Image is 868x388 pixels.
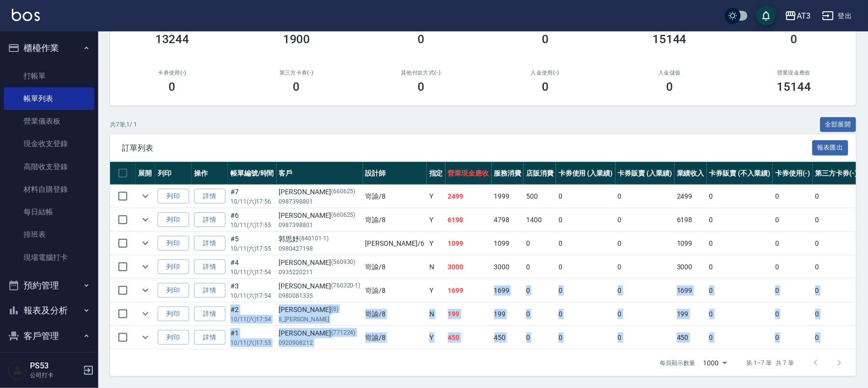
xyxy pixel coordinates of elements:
td: 0 [773,326,813,349]
button: 列印 [158,307,189,322]
a: 詳情 [194,236,225,251]
a: 詳情 [194,189,225,204]
a: 現場電腦打卡 [4,246,94,269]
p: (660625) [331,210,356,221]
th: 指定 [427,162,446,185]
th: 客戶 [277,162,363,185]
h3: 1900 [283,32,310,46]
p: (660625) [331,187,356,197]
td: 0 [707,256,773,279]
div: [PERSON_NAME] [279,258,361,268]
button: AT3 [781,6,814,26]
a: 詳情 [194,212,225,228]
td: 1400 [524,208,556,232]
td: 199 [446,303,492,326]
p: (560930) [331,258,356,268]
td: 0 [524,279,556,302]
td: 岢諭 /8 [363,326,427,349]
td: 450 [492,326,524,349]
h3: 0 [169,80,176,94]
td: 0 [707,208,773,232]
h3: 15144 [777,80,812,94]
td: 0 [556,326,616,349]
button: 列印 [158,330,189,345]
th: 服務消費 [492,162,524,185]
p: 10/11 (六) 17:55 [230,244,274,253]
div: [PERSON_NAME] [279,328,361,338]
a: 詳情 [194,259,225,275]
h2: 入金儲值 [619,70,720,76]
th: 設計師 [363,162,427,185]
td: 6198 [674,208,707,232]
div: [PERSON_NAME] [279,281,361,291]
p: 10/11 (六) 17:56 [230,197,274,206]
p: 10/11 (六) 17:55 [230,221,274,230]
td: 0 [524,256,556,279]
th: 店販消費 [524,162,556,185]
p: 共 7 筆, 1 / 1 [110,120,137,129]
td: 0 [707,279,773,302]
h2: 營業現金應收 [744,70,844,76]
th: 操作 [192,162,228,185]
th: 列印 [155,162,192,185]
td: 0 [813,208,860,232]
div: 1000 [700,350,731,376]
td: 3000 [446,256,492,279]
a: 帳單列表 [4,87,94,110]
td: 450 [446,326,492,349]
td: 0 [813,185,860,208]
a: 營業儀表板 [4,110,94,132]
h2: 卡券使用(-) [122,70,223,76]
td: Y [427,279,446,302]
td: 3000 [674,256,707,279]
div: [PERSON_NAME] [279,187,361,197]
button: expand row [138,307,153,321]
td: 0 [773,185,813,208]
td: 岢諭 /8 [363,208,427,232]
td: 0 [773,232,813,255]
a: 詳情 [194,283,225,298]
h3: 13244 [155,32,190,46]
td: 0 [616,326,675,349]
td: 500 [524,185,556,208]
div: [PERSON_NAME] [279,305,361,315]
h2: 其他付款方式(-) [370,70,471,76]
td: 0 [616,303,675,326]
button: expand row [138,189,153,204]
td: 0 [707,185,773,208]
h5: PS53 [30,361,80,371]
p: 0987398801 [279,197,361,206]
td: 0 [556,208,616,232]
td: 3000 [492,256,524,279]
button: expand row [138,236,153,251]
td: 0 [813,256,860,279]
p: 公司打卡 [30,371,80,380]
button: expand row [138,212,153,227]
h3: 15144 [652,32,687,46]
td: #7 [228,185,277,208]
td: 岢諭 /8 [363,256,427,279]
td: Y [427,185,446,208]
div: AT3 [797,10,811,22]
h3: 0 [418,80,424,94]
p: 0980081335 [279,291,361,300]
button: 列印 [158,283,189,298]
p: 10/11 (六) 17:53 [230,338,274,347]
td: 0 [616,279,675,302]
button: 客戶管理 [4,323,94,349]
th: 第三方卡券(-) [813,162,860,185]
td: 199 [492,303,524,326]
td: 0 [556,279,616,302]
td: 0 [616,256,675,279]
button: 列印 [158,212,189,228]
h2: 第三方卡券(-) [246,70,347,76]
td: 2499 [674,185,707,208]
button: 登出 [818,7,856,25]
td: 0 [616,185,675,208]
td: #3 [228,279,277,302]
a: 排班表 [4,223,94,246]
td: 0 [813,232,860,255]
a: 打帳單 [4,65,94,87]
button: 列印 [158,236,189,251]
td: 0 [773,256,813,279]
